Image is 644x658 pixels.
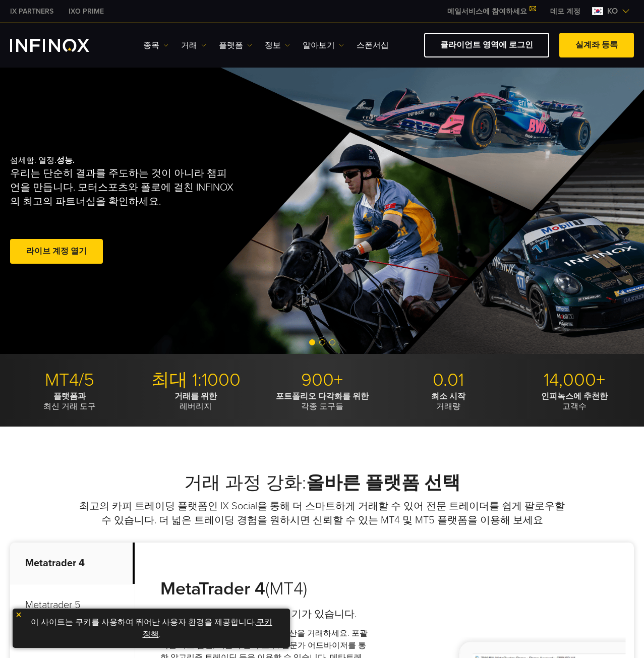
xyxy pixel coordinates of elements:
[10,543,135,584] p: Metatrader 4
[160,607,370,621] h4: 전 세계 투자자들 사이에서 인기가 있습니다.
[541,391,608,401] strong: 인피녹스에 추천한
[603,5,622,17] span: ko
[389,391,507,411] p: 거래량
[3,6,61,17] a: INFINOX
[543,6,588,17] a: INFINOX MENU
[219,39,252,51] a: 플랫폼
[78,499,567,527] p: 최고의 카피 트레이딩 플랫폼인 IX Social을 통해 더 스마트하게 거래할 수 있어 전문 트레이더를 쉽게 팔로우할 수 있습니다. 더 넓은 트레이딩 경험을 원하시면 신뢰할 수...
[559,33,634,57] a: 실계좌 등록
[329,339,335,345] span: Go to slide 3
[53,391,86,401] strong: 플랫폼과
[357,39,389,51] a: 스폰서십
[10,166,235,209] p: 우리는 단순히 결과를 주도하는 것이 아니라 챔피언을 만듭니다. 모터스포츠와 폴로에 걸친 INFINOX의 최고의 파트너십을 확인하세요.
[263,391,381,411] p: 각종 도구들
[136,369,255,391] p: 최대 1:1000
[18,614,285,643] p: 이 사이트는 쿠키를 사용하여 뛰어난 사용자 환경을 제공합니다. .
[424,33,549,57] a: 클라이언트 영역에 로그인
[265,39,290,51] a: 정보
[174,391,217,401] strong: 거래를 위한
[10,391,129,411] p: 최신 거래 도구
[10,472,634,494] h2: 거래 과정 강화:
[319,339,325,345] span: Go to slide 2
[10,39,113,52] a: INFINOX Logo
[309,339,315,345] span: Go to slide 1
[431,391,465,401] strong: 최소 시작
[276,391,369,401] strong: 포트폴리오 다각화를 위한
[10,369,129,391] p: MT4/5
[56,155,75,165] strong: 성능.
[10,139,291,282] div: 섬세함. 열정.
[143,39,168,51] a: 종목
[61,6,111,17] a: INFINOX
[160,578,370,600] h3: (MT4)
[160,578,265,600] strong: MetaTrader 4
[136,391,255,411] p: 레버리지
[263,369,381,391] p: 900+
[389,369,507,391] p: 0.01
[303,39,344,51] a: 알아보기
[440,7,543,16] a: 메일서비스에 참여하세요
[15,611,22,618] img: yellow close icon
[181,39,206,51] a: 거래
[515,369,634,391] p: 14,000+
[515,391,634,411] p: 고객수
[10,584,135,626] p: Metatrader 5
[10,239,103,264] a: 라이브 계정 열기
[306,472,460,494] strong: 올바른 플랫폼 선택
